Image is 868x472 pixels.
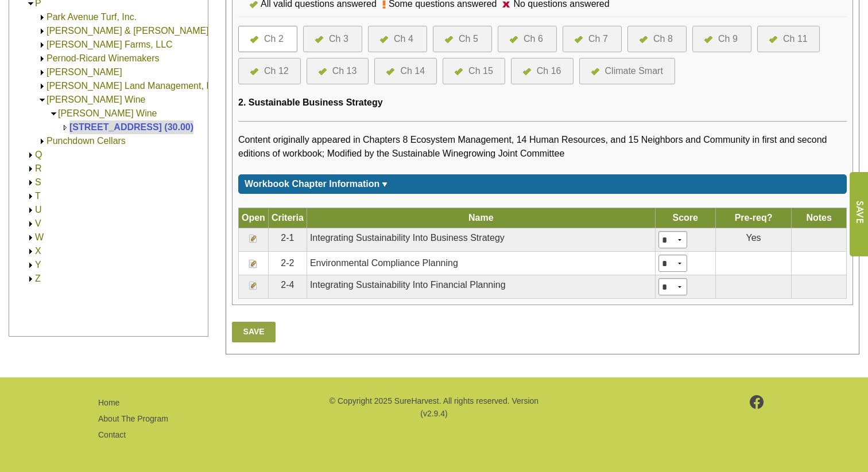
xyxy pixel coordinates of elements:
[307,228,655,252] td: Integrating Sustainability Into Business Strategy
[232,322,276,342] a: Save
[455,68,463,75] img: icon-all-questions-answered.png
[38,96,46,104] img: Collapse Phifer Pavitt Wine
[386,64,425,78] a: Ch 14
[26,151,35,159] img: Expand Q
[769,36,777,43] img: icon-all-questions-answered.png
[591,64,663,78] a: Climate Smart
[38,68,46,77] img: Expand Peter Michael Winery
[35,163,42,173] a: R
[26,275,35,283] img: Expand Z
[35,246,41,256] a: X
[46,136,126,146] a: Punchdown Cellars
[69,122,193,132] a: [STREET_ADDRESS] (30.00)
[38,137,46,146] img: Expand Punchdown Cellars
[307,208,655,228] th: Name
[26,233,35,242] img: Expand W
[245,179,379,189] span: Workbook Chapter Information
[46,67,122,77] a: [PERSON_NAME]
[653,32,673,46] div: Ch 8
[264,64,289,78] div: Ch 12
[718,32,738,46] div: Ch 9
[386,68,394,75] img: icon-all-questions-answered.png
[46,95,145,104] a: [PERSON_NAME] Wine
[380,32,415,46] a: Ch 4
[605,64,663,78] div: Climate Smart
[704,32,739,46] a: Ch 9
[655,208,715,228] th: Score
[26,165,35,173] img: Expand R
[46,40,173,49] a: [PERSON_NAME] Farms, LLC
[319,64,357,78] a: Ch 13
[238,97,383,107] span: 2. Sustainable Business Strategy
[35,177,41,187] a: S
[26,206,35,214] img: Expand U
[35,232,44,242] a: W
[445,32,480,46] a: Ch 5
[38,13,46,22] img: Expand Park Avenue Turf, Inc.
[26,178,35,187] img: Expand S
[315,36,323,43] img: icon-all-questions-answered.png
[329,32,348,46] div: Ch 3
[26,192,35,201] img: Expand T
[268,252,307,275] td: 2-2
[268,275,307,299] td: 2-4
[575,32,610,46] a: Ch 7
[35,191,41,201] a: T
[468,64,493,78] div: Ch 15
[35,150,42,159] a: Q
[715,208,791,228] th: Pre-req?
[704,36,712,43] img: icon-all-questions-answered.png
[380,36,388,43] img: icon-all-questions-answered.png
[98,414,168,423] a: About The Program
[264,32,284,46] div: Ch 2
[238,174,847,194] div: Click for more or less content
[38,82,46,91] img: Expand Petersen Land Management, Inc
[307,275,655,299] td: Integrating Sustainability Into Financial Planning
[769,32,808,46] a: Ch 11
[26,220,35,228] img: Expand V
[849,172,868,256] input: Submit
[250,68,258,75] img: icon-all-questions-answered.png
[502,1,510,7] img: icon-no-questions-answered.png
[35,205,42,214] a: U
[591,68,599,75] img: icon-all-questions-answered.png
[268,228,307,252] td: 2-1
[58,108,157,118] a: [PERSON_NAME] Wine
[445,36,453,43] img: icon-all-questions-answered.png
[640,32,675,46] a: Ch 8
[523,64,561,78] a: Ch 16
[26,261,35,270] img: Expand Y
[792,208,847,228] th: Notes
[640,36,648,43] img: icon-all-questions-answered.png
[239,208,269,228] th: Open
[750,395,764,409] img: footer-facebook.png
[783,32,808,46] div: Ch 11
[26,247,35,256] img: Expand X
[524,32,543,46] div: Ch 6
[332,64,357,78] div: Ch 13
[523,68,531,75] img: icon-all-questions-answered.png
[537,64,561,78] div: Ch 16
[38,27,46,36] img: Expand Patz & Hall
[35,219,41,228] a: V
[46,53,160,63] a: Pernod-Ricard Winemakers
[394,32,413,46] div: Ch 4
[46,26,209,36] a: [PERSON_NAME] & [PERSON_NAME]
[715,228,791,252] td: Yes
[455,64,493,78] a: Ch 15
[46,12,137,22] a: Park Avenue Turf, Inc.
[38,54,46,63] img: Expand Pernod-Ricard Winemakers
[268,208,307,228] th: Criteria
[250,1,258,8] img: icon-all-questions-answered.png
[319,68,327,75] img: icon-all-questions-answered.png
[98,430,126,439] a: Contact
[510,36,518,43] img: icon-all-questions-answered.png
[35,260,41,270] a: Y
[575,36,583,43] img: icon-all-questions-answered.png
[250,64,289,78] a: Ch 12
[315,32,350,46] a: Ch 3
[510,32,545,46] a: Ch 6
[238,135,827,158] span: Content originally appeared in Chapters 8 Ecosystem Management, 14 Human Resources, and 15 Neighb...
[459,32,478,46] div: Ch 5
[46,81,219,91] a: [PERSON_NAME] Land Management, Inc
